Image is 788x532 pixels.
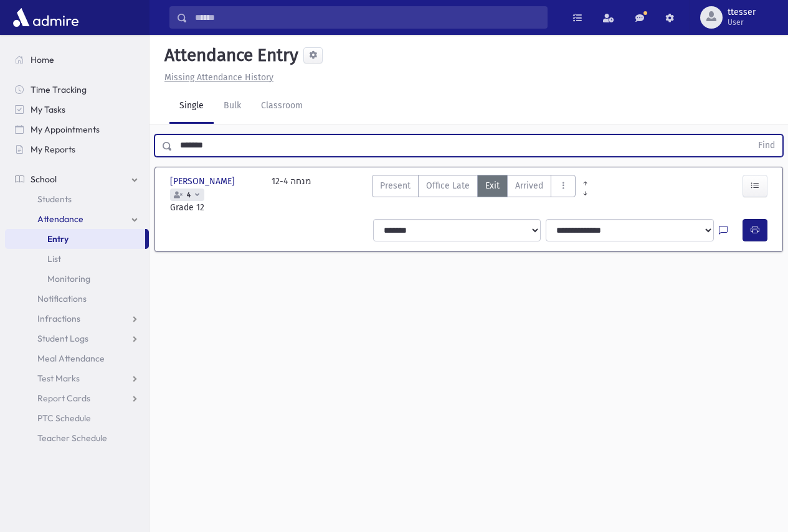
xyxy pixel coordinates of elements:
span: Grade 12 [170,201,259,214]
a: Teacher Schedule [5,428,149,448]
span: Exit [485,179,500,192]
span: Present [380,179,411,192]
span: Test Marks [37,373,80,384]
a: My Tasks [5,100,149,119]
button: Find [751,135,782,156]
a: Single [169,89,214,124]
span: List [47,253,61,264]
span: My Appointments [31,124,100,135]
a: My Reports [5,139,149,159]
input: Search [188,6,547,29]
u: Missing Attendance History [164,72,273,83]
span: [PERSON_NAME] [170,175,237,188]
a: Missing Attendance History [159,72,273,83]
h5: Attendance Entry [159,45,298,66]
span: Time Tracking [31,84,87,95]
span: Monitoring [47,273,90,284]
span: Notifications [37,293,87,304]
a: Monitoring [5,269,149,289]
span: My Reports [31,144,75,155]
span: Entry [47,233,69,245]
div: AttTypes [372,175,576,214]
span: User [728,17,756,27]
span: Infractions [37,313,80,324]
a: PTC Schedule [5,408,149,428]
a: Students [5,189,149,209]
span: My Tasks [31,104,65,115]
a: Bulk [214,89,251,124]
div: 12-4 מנחה [272,175,311,214]
span: Office Late [426,179,470,192]
span: Students [37,194,72,205]
a: Notifications [5,289,149,309]
a: School [5,169,149,189]
span: Meal Attendance [37,353,105,364]
a: Time Tracking [5,80,149,100]
a: Test Marks [5,368,149,388]
a: List [5,249,149,269]
span: Student Logs [37,333,88,344]
span: ttesser [728,7,756,17]
span: Arrived [515,179,543,192]
a: Report Cards [5,388,149,408]
span: Report Cards [37,393,90,404]
a: Infractions [5,309,149,329]
span: 4 [184,191,193,199]
a: Classroom [251,89,313,124]
span: Home [31,54,54,65]
img: AdmirePro [10,5,82,30]
span: PTC Schedule [37,413,91,424]
a: Entry [5,229,145,249]
a: Student Logs [5,329,149,348]
span: Attendance [37,213,83,225]
a: Attendance [5,209,149,229]
a: Home [5,50,149,70]
span: Teacher Schedule [37,432,107,444]
a: Meal Attendance [5,348,149,368]
a: My Appointments [5,119,149,139]
span: School [31,174,57,185]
